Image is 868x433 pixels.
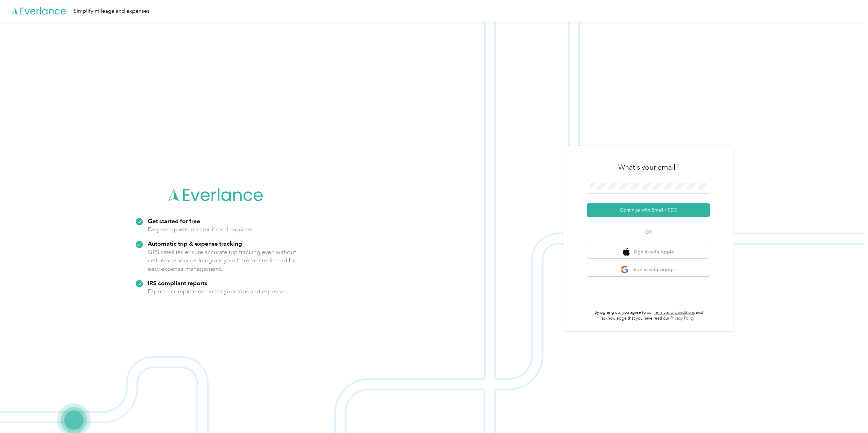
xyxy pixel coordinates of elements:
[618,163,679,172] h3: What's your email?
[148,248,296,273] p: GPS satellites ensure accurate trip tracking even without cell phone service. Integrate your bank...
[74,7,149,15] div: Simplify mileage and expenses
[587,203,710,217] button: Continue with Email / SSO
[670,316,694,321] a: Privacy Policy
[623,248,630,256] img: apple logo
[148,240,242,247] strong: Automatic trip & expense tracking
[621,265,629,274] img: google logo
[148,279,207,287] strong: IRS compliant reports
[587,263,710,276] button: google logoSign in with Google
[587,310,710,322] p: By signing up, you agree to our and acknowledge that you have read our .
[148,225,253,234] p: Easy set up with no credit card required
[148,217,200,225] strong: Get started for free
[637,229,660,236] span: OR
[654,310,695,315] a: Terms and Conditions
[148,287,289,296] p: Export a complete record of your trips and expenses.
[587,245,710,259] button: apple logoSign in with Apple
